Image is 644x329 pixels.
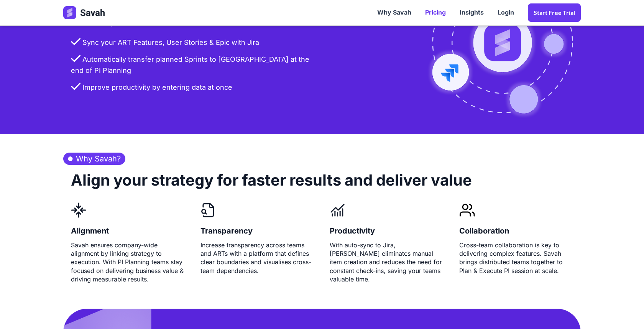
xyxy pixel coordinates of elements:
a: Why Savah [370,1,418,25]
iframe: Chat Widget [606,292,644,329]
li: Automatically transfer planned Sprints to [GEOGRAPHIC_DATA] at the end of PI Planning [71,54,314,82]
a: Pricing [418,1,453,25]
li: Improve productivity by entering data at once [71,82,314,99]
h4: Productivity [330,221,375,241]
img: checkbox.png [71,82,80,89]
h4: Transparency [200,221,253,241]
h3: Why Savah? [63,153,125,165]
a: Start Free trial [528,3,581,22]
a: Login [491,1,521,25]
img: checkbox.png [71,55,80,62]
h4: Collaboration [459,221,509,241]
h2: Align your strategy for faster results and deliver value [71,165,472,202]
div: Cross-team collaboration is key to delivering complex features. Savah brings distributed teams to... [459,241,573,275]
div: Increase transparency across teams and ARTs with a platform that defines clear boundaries and vis... [200,241,315,275]
img: checkbox.png [71,38,80,45]
li: Sync your ART Features, User Stories & Epic with Jira [71,37,314,54]
div: Savah ensures company-wide alignment by linking strategy to execution. With PI Planning teams sta... [71,241,185,284]
h4: Alignment [71,221,109,241]
div: With auto-sync to Jira, [PERSON_NAME] eliminates manual item creation and reduces the need for co... [330,241,444,284]
a: Insights [453,1,491,25]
